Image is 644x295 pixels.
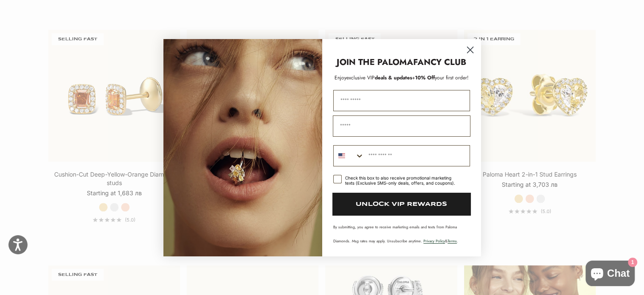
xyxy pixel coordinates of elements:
[423,238,445,244] a: Privacy Policy
[334,74,346,81] span: Enjoy
[412,74,469,81] span: + your first order!
[337,56,413,68] strong: JOIN THE PALOMA
[364,146,470,166] input: Phone Number
[333,224,470,244] p: By submitting, you agree to receive marketing emails and texts from Paloma Diamonds. Msg rates ma...
[423,238,458,244] span: & .
[346,74,412,81] span: deals & updates
[333,90,470,111] input: First Name
[345,175,460,185] div: Check this box to also receive promotional marketing texts (Exclusive SMS-only deals, offers, and...
[463,42,478,57] button: Close dialog
[448,238,457,244] a: Terms
[333,115,470,137] input: Email
[338,152,345,159] img: United States
[334,146,364,166] button: Search Countries
[163,39,322,256] img: Loading...
[413,56,466,68] strong: FANCY CLUB
[346,74,375,81] span: exclusive VIP
[332,193,471,216] button: UNLOCK VIP REWARDS
[415,74,435,81] span: 10% Off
